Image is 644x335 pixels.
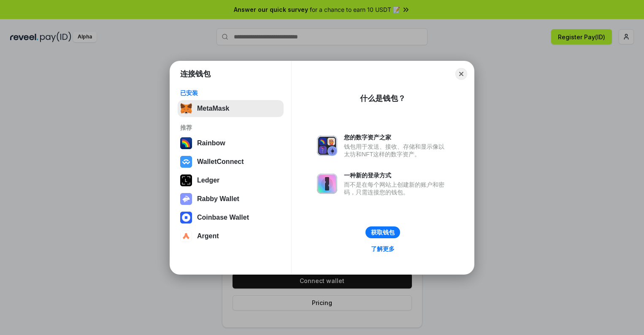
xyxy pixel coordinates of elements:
a: 了解更多 [366,243,400,254]
button: MetaMask [178,100,284,117]
img: svg+xml,%3Csvg%20width%3D%2228%22%20height%3D%2228%22%20viewBox%3D%220%200%2028%2028%22%20fill%3D... [180,156,192,168]
img: svg+xml,%3Csvg%20xmlns%3D%22http%3A%2F%2Fwww.w3.org%2F2000%2Fsvg%22%20fill%3D%22none%22%20viewBox... [317,136,337,156]
button: 获取钱包 [365,226,400,238]
img: svg+xml,%3Csvg%20xmlns%3D%22http%3A%2F%2Fwww.w3.org%2F2000%2Fsvg%22%20fill%3D%22none%22%20viewBox... [317,174,337,194]
img: svg+xml,%3Csvg%20width%3D%2228%22%20height%3D%2228%22%20viewBox%3D%220%200%2028%2028%22%20fill%3D... [180,230,192,242]
button: Close [455,68,467,80]
div: 您的数字资产之家 [344,133,449,141]
div: Argent [197,232,219,240]
div: 而不是在每个网站上创建新的账户和密码，只需连接您的钱包。 [344,181,449,196]
img: svg+xml,%3Csvg%20xmlns%3D%22http%3A%2F%2Fwww.w3.org%2F2000%2Fsvg%22%20fill%3D%22none%22%20viewBox... [180,193,192,205]
img: svg+xml,%3Csvg%20width%3D%2228%22%20height%3D%2228%22%20viewBox%3D%220%200%2028%2028%22%20fill%3D... [180,212,192,223]
img: svg+xml,%3Csvg%20width%3D%22120%22%20height%3D%22120%22%20viewBox%3D%220%200%20120%20120%22%20fil... [180,137,192,149]
div: Rabby Wallet [197,195,239,203]
button: Ledger [178,172,284,189]
img: svg+xml,%3Csvg%20xmlns%3D%22http%3A%2F%2Fwww.w3.org%2F2000%2Fsvg%22%20width%3D%2228%22%20height%3... [180,174,192,186]
img: svg+xml,%3Csvg%20fill%3D%22none%22%20height%3D%2233%22%20viewBox%3D%220%200%2035%2033%22%20width%... [180,103,192,114]
div: 了解更多 [371,245,395,253]
div: MetaMask [197,105,229,112]
div: 一种新的登录方式 [344,172,449,179]
h1: 连接钱包 [180,69,211,79]
button: Argent [178,228,284,245]
div: 已安装 [180,89,281,97]
div: Ledger [197,177,219,184]
button: Rabby Wallet [178,191,284,207]
div: 获取钱包 [371,229,395,236]
button: WalletConnect [178,153,284,170]
div: 推荐 [180,124,281,131]
div: 什么是钱包？ [360,93,406,103]
div: WalletConnect [197,158,244,166]
button: Rainbow [178,135,284,152]
div: Coinbase Wallet [197,214,249,221]
div: 钱包用于发送、接收、存储和显示像以太坊和NFT这样的数字资产。 [344,143,449,158]
button: Coinbase Wallet [178,209,284,226]
div: Rainbow [197,139,225,147]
